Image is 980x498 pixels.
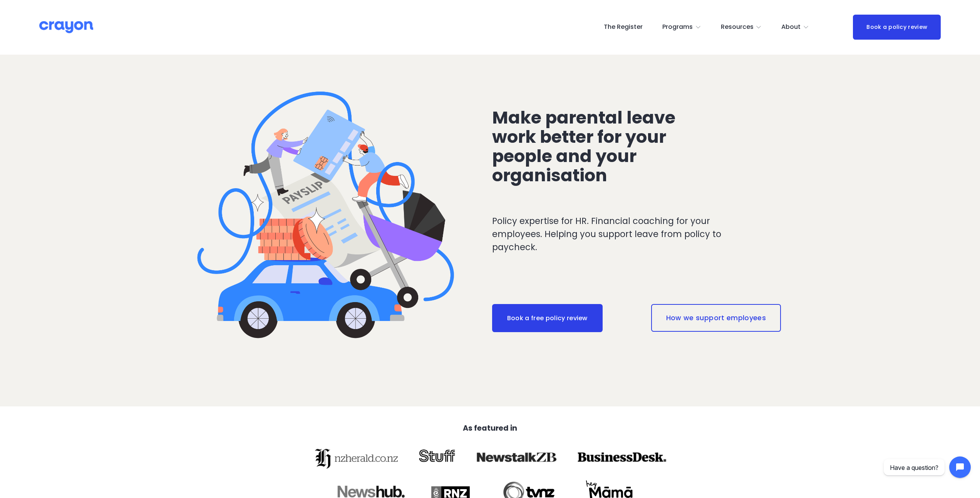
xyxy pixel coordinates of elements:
[721,21,762,33] a: folder dropdown
[781,21,809,33] a: folder dropdown
[781,22,801,33] span: About
[721,22,754,33] span: Resources
[651,304,781,332] a: How we support employees
[853,15,941,40] a: Book a policy review
[662,22,693,33] span: Programs
[492,215,753,254] p: Policy expertise for HR. Financial coaching for your employees. Helping you support leave from po...
[662,21,701,33] a: folder dropdown
[604,21,643,33] a: The Register
[39,20,93,34] img: Crayon
[463,423,517,433] strong: As featured in
[492,105,679,187] span: Make parental leave work better for your people and your organisation
[492,304,603,333] a: Book a free policy review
